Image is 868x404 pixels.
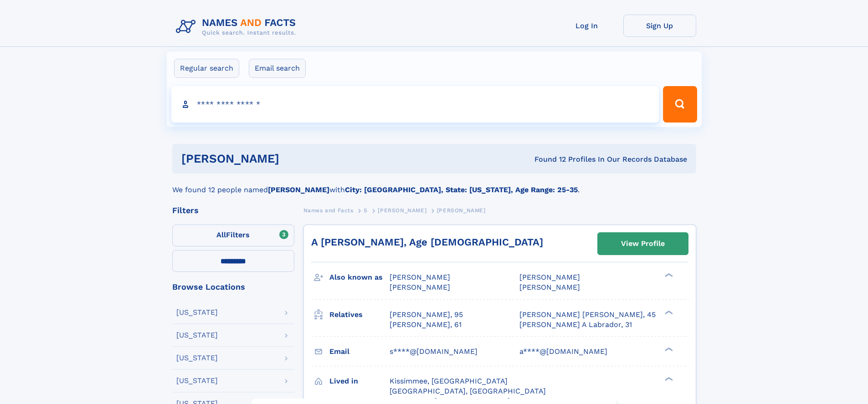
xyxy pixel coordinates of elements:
[172,206,294,215] div: Filters
[519,320,632,330] a: [PERSON_NAME] A Labrador, 31
[176,377,218,384] div: [US_STATE]
[390,273,450,281] span: [PERSON_NAME]
[268,185,329,194] b: [PERSON_NAME]
[621,233,665,254] div: View Profile
[172,15,303,39] img: Logo Names and Facts
[519,283,580,291] span: [PERSON_NAME]
[176,354,218,362] div: [US_STATE]
[663,346,673,352] div: ❯
[249,59,306,78] label: Email search
[390,310,463,320] a: [PERSON_NAME], 95
[329,344,390,359] h3: Email
[550,15,623,37] a: Log In
[407,154,687,164] div: Found 12 Profiles In Our Records Database
[172,225,294,246] label: Filters
[172,174,696,195] div: We found 12 people named with .
[519,310,656,320] a: [PERSON_NAME] [PERSON_NAME], 45
[390,387,546,395] span: [GEOGRAPHIC_DATA], [GEOGRAPHIC_DATA]
[378,207,426,214] span: [PERSON_NAME]
[176,309,218,316] div: [US_STATE]
[663,86,697,123] button: Search Button
[437,207,486,214] span: [PERSON_NAME]
[390,283,450,291] span: [PERSON_NAME]
[329,307,390,322] h3: Relatives
[181,153,407,164] h1: [PERSON_NAME]
[663,309,673,315] div: ❯
[519,273,580,281] span: [PERSON_NAME]
[174,59,239,78] label: Regular search
[176,332,218,339] div: [US_STATE]
[364,207,368,214] span: S
[663,272,673,278] div: ❯
[598,233,688,255] a: View Profile
[311,236,543,248] a: A [PERSON_NAME], Age [DEMOGRAPHIC_DATA]
[378,205,426,216] a: [PERSON_NAME]
[663,376,673,382] div: ❯
[172,283,294,291] div: Browse Locations
[329,373,390,389] h3: Lived in
[390,320,462,330] a: [PERSON_NAME], 61
[329,270,390,285] h3: Also known as
[364,205,368,216] a: S
[216,230,226,239] span: All
[345,185,578,194] b: City: [GEOGRAPHIC_DATA], State: [US_STATE], Age Range: 25-35
[171,86,659,123] input: search input
[390,377,508,385] span: Kissimmee, [GEOGRAPHIC_DATA]
[623,15,696,37] a: Sign Up
[303,205,354,216] a: Names and Facts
